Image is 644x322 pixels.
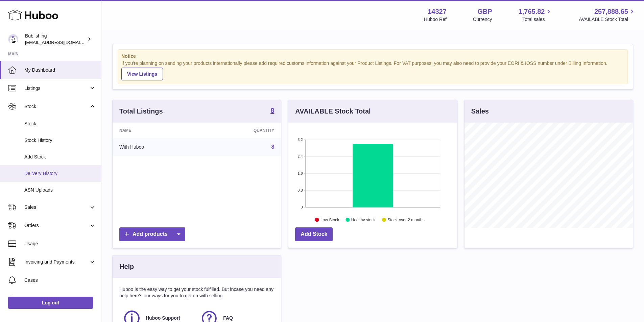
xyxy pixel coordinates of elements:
span: Orders [24,222,89,229]
strong: Notice [121,53,624,59]
text: Stock over 2 months [388,217,425,222]
text: 1.6 [298,171,303,175]
h3: Sales [471,107,489,116]
img: accounting@bublishing.com [8,34,18,44]
span: My Dashboard [24,67,96,73]
text: 3.2 [298,138,303,142]
h3: Help [119,262,134,271]
strong: GBP [477,7,492,16]
span: Usage [24,241,96,247]
text: Low Stock [320,217,339,222]
text: 2.4 [298,154,303,158]
div: Huboo Ref [424,16,447,23]
span: 257,888.65 [594,7,628,16]
a: 257,888.65 AVAILABLE Stock Total [579,7,636,23]
p: Huboo is the easy way to get your stock fulfilled. But incase you need any help here's our ways f... [119,286,274,299]
span: Listings [24,85,89,92]
th: Quantity [201,123,281,138]
div: Bublishing [25,33,86,46]
a: Add Stock [295,227,333,241]
span: ASN Uploads [24,187,96,193]
h3: Total Listings [119,107,163,116]
span: Total sales [522,16,552,23]
span: Cases [24,277,96,283]
text: Healthy stock [351,217,376,222]
span: Huboo Support [146,315,180,321]
h3: AVAILABLE Stock Total [295,107,371,116]
span: Invoicing and Payments [24,259,89,265]
strong: 8 [270,107,274,114]
span: Delivery History [24,170,96,177]
a: Log out [8,297,93,309]
text: 0.8 [298,188,303,192]
div: If you're planning on sending your products internationally please add required customs informati... [121,60,624,80]
strong: 14327 [428,7,447,16]
a: 8 [270,107,274,115]
span: Stock History [24,137,96,144]
span: Sales [24,204,89,210]
th: Name [113,123,201,138]
div: Currency [473,16,492,23]
a: View Listings [121,68,163,80]
text: 0 [301,205,303,209]
span: Stock [24,121,96,127]
span: [EMAIL_ADDRESS][DOMAIN_NAME] [25,40,99,45]
span: FAQ [223,315,233,321]
a: 1,765.82 Total sales [519,7,553,23]
td: With Huboo [113,138,201,156]
a: Add products [119,227,185,241]
span: Add Stock [24,154,96,160]
a: 8 [271,144,274,150]
span: AVAILABLE Stock Total [579,16,636,23]
span: 1,765.82 [519,7,545,16]
span: Stock [24,103,89,110]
